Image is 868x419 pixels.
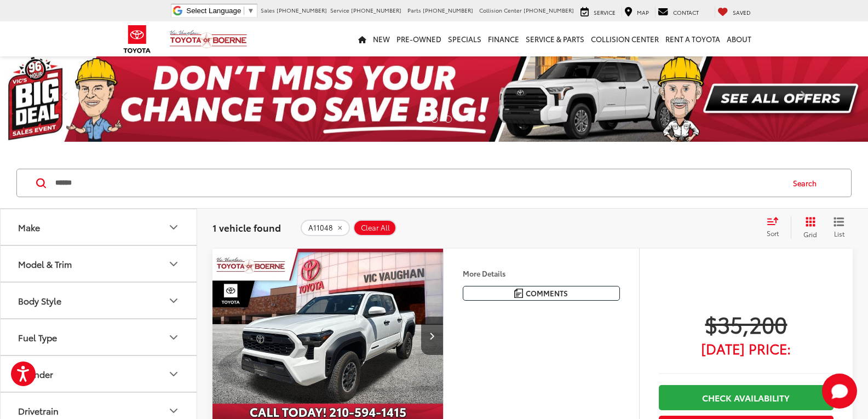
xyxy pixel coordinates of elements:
[1,283,198,318] button: Body StyleBody Style
[463,286,620,301] button: Comments
[1,209,198,245] button: MakeMake
[673,8,699,16] span: Contact
[186,7,241,15] span: Select Language
[54,170,783,196] input: Search by Make, Model, or Keyword
[659,385,833,410] a: Check Availability
[825,216,853,238] button: List View
[169,30,248,49] img: Vic Vaughan Toyota of Boerne
[18,259,72,269] div: Model & Trim
[370,21,393,56] a: New
[186,7,254,15] a: Select Language​
[18,405,59,416] div: Drivetrain
[588,21,662,56] a: Collision Center
[767,228,779,238] span: Sort
[659,343,833,354] span: [DATE] Price:
[445,21,485,56] a: Specials
[167,294,180,307] div: Body Style
[578,6,618,17] a: Service
[803,229,817,239] span: Grid
[783,169,832,197] button: Search
[526,288,568,299] span: Comments
[301,220,350,236] button: remove A11048
[833,229,844,238] span: List
[622,6,652,17] a: Map
[791,216,825,238] button: Grid View
[761,216,791,238] button: Select sort value
[167,368,180,381] div: Cylinder
[1,246,198,282] button: Model & TrimModel & Trim
[351,6,401,14] span: [PHONE_NUMBER]
[117,21,158,57] img: Toyota
[167,331,180,344] div: Fuel Type
[822,374,857,409] svg: Start Chat
[655,6,702,17] a: Contact
[308,223,333,232] span: A11048
[594,8,616,16] span: Service
[353,220,396,236] button: Clear All
[423,6,473,14] span: [PHONE_NUMBER]
[167,221,180,234] div: Make
[212,221,281,234] span: 1 vehicle found
[522,21,588,56] a: Service & Parts: Opens in a new tab
[485,21,522,56] a: Finance
[18,369,53,379] div: Cylinder
[18,222,40,232] div: Make
[407,6,421,14] span: Parts
[479,6,522,14] span: Collision Center
[1,319,198,355] button: Fuel TypeFuel Type
[167,404,180,417] div: Drivetrain
[637,8,649,16] span: Map
[361,223,390,232] span: Clear All
[524,6,574,14] span: [PHONE_NUMBER]
[247,7,254,15] span: ▼
[277,6,327,14] span: [PHONE_NUMBER]
[421,317,443,355] button: Next image
[18,295,61,306] div: Body Style
[715,6,754,17] a: My Saved Vehicles
[244,7,244,15] span: ​
[393,21,445,56] a: Pre-Owned
[167,257,180,271] div: Model & Trim
[659,310,833,337] span: $35,200
[662,21,723,56] a: Rent a Toyota
[733,8,751,16] span: Saved
[330,6,349,14] span: Service
[18,332,57,342] div: Fuel Type
[261,6,275,14] span: Sales
[723,21,755,56] a: About
[822,374,857,409] button: Toggle Chat Window
[1,356,198,392] button: CylinderCylinder
[463,269,620,277] h4: More Details
[514,289,523,298] img: Comments
[355,21,370,56] a: Home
